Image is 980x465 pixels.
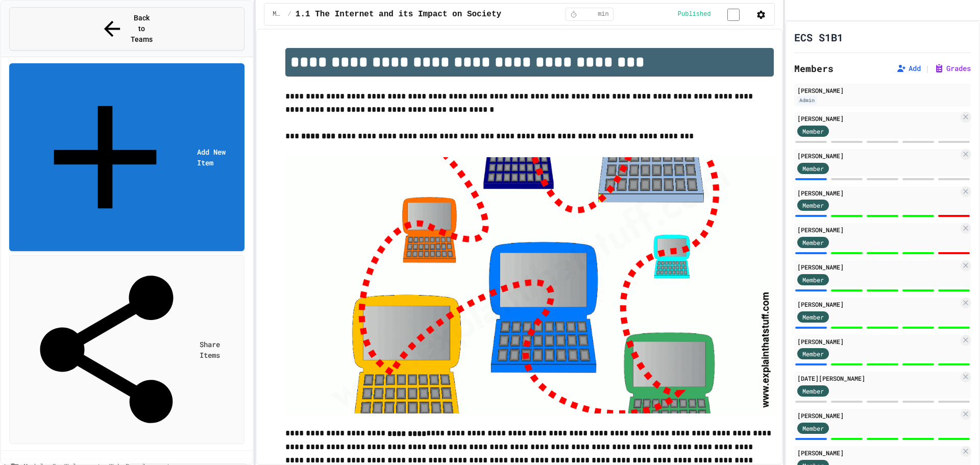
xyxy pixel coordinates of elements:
div: Admin [797,96,817,105]
span: Published [678,10,711,18]
div: [PERSON_NAME] [797,262,959,272]
div: [PERSON_NAME] [797,225,959,234]
div: [DATE][PERSON_NAME] [797,374,959,383]
h1: ECS S1B1 [794,30,843,44]
button: Grades [934,63,971,74]
div: [PERSON_NAME] [797,448,959,457]
span: Back to Teams [130,13,154,45]
span: Member [802,127,824,136]
span: Member [802,349,824,358]
div: [PERSON_NAME] [797,300,959,309]
div: [PERSON_NAME] [797,411,959,420]
span: Member [802,275,824,284]
button: Back to Teams [9,7,244,51]
h2: Members [794,61,834,76]
div: [PERSON_NAME] [797,188,959,198]
span: Member [802,164,824,173]
span: Member [802,312,824,322]
div: [PERSON_NAME] [797,151,959,160]
span: min [598,10,609,18]
span: Member [802,238,824,247]
div: [PERSON_NAME] [797,114,959,123]
a: Share Items [9,255,244,444]
span: | [925,62,930,75]
a: Add New Item [9,63,244,251]
div: [PERSON_NAME] [797,337,959,346]
span: 1.1 The Internet and its Impact on Society [296,8,501,20]
span: / [288,10,291,18]
span: Member [802,386,824,396]
span: Module 1: Intro to the Web [273,10,284,18]
span: Member [802,424,824,433]
button: Add [896,63,921,74]
input: publish toggle [715,9,752,21]
div: Content is published and visible to students [678,8,752,20]
span: Member [802,201,824,210]
div: [PERSON_NAME] [797,86,968,95]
